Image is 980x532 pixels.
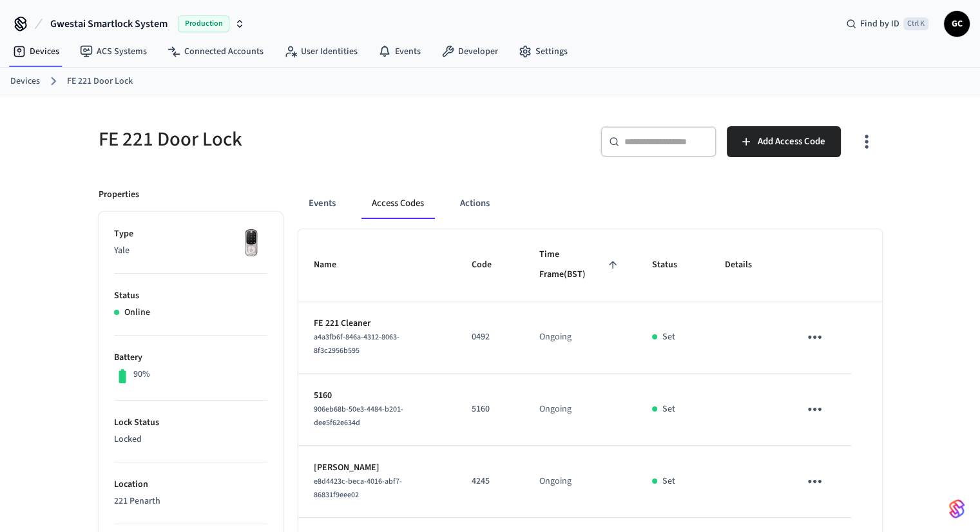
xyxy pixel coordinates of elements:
[662,403,675,416] p: Set
[99,126,483,153] h5: FE 221 Door Lock
[472,475,508,488] p: 4245
[67,75,133,88] a: FE 221 Door Lock
[524,301,637,374] td: Ongoing
[944,11,970,37] button: GC
[860,17,899,30] span: Find by ID
[314,404,403,428] span: 906eb68b-50e3-4484-b201-dee5f62e634d
[114,416,267,430] p: Lock Status
[178,15,229,32] span: Production
[70,40,157,63] a: ACS Systems
[124,306,150,319] p: Online
[361,188,434,219] button: Access Codes
[314,317,441,330] p: FE 221 Cleaner
[524,446,637,518] td: Ongoing
[133,368,150,381] p: 90%
[314,389,441,403] p: 5160
[662,330,675,344] p: Set
[450,188,500,219] button: Actions
[472,330,508,344] p: 0492
[472,255,508,275] span: Code
[949,499,965,519] img: SeamLogoGradient.69752ec5.svg
[114,351,267,365] p: Battery
[298,188,346,219] button: Events
[508,40,578,63] a: Settings
[314,476,402,500] span: e8d4423c-beca-4016-abf7-86831f9eee02
[758,133,825,150] span: Add Access Code
[945,12,968,35] span: GC
[539,245,622,285] span: Time Frame(BST)
[10,75,40,88] a: Devices
[368,40,431,63] a: Events
[114,289,267,303] p: Status
[652,255,694,275] span: Status
[114,244,267,258] p: Yale
[114,227,267,241] p: Type
[114,478,267,491] p: Location
[836,12,939,35] div: Find by IDCtrl K
[524,374,637,446] td: Ongoing
[725,255,769,275] span: Details
[114,495,267,508] p: 221 Penarth
[662,475,675,488] p: Set
[314,255,353,275] span: Name
[298,188,882,219] div: ant example
[314,332,399,356] span: a4a3fb6f-846a-4312-8063-8f3c2956b595
[274,40,368,63] a: User Identities
[157,40,274,63] a: Connected Accounts
[431,40,508,63] a: Developer
[235,227,267,260] img: Yale Assure Touchscreen Wifi Smart Lock, Satin Nickel, Front
[314,461,441,475] p: [PERSON_NAME]
[3,40,70,63] a: Devices
[99,188,139,202] p: Properties
[50,16,168,32] span: Gwestai Smartlock System
[727,126,841,157] button: Add Access Code
[472,403,508,416] p: 5160
[114,433,267,446] p: Locked
[903,17,928,30] span: Ctrl K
